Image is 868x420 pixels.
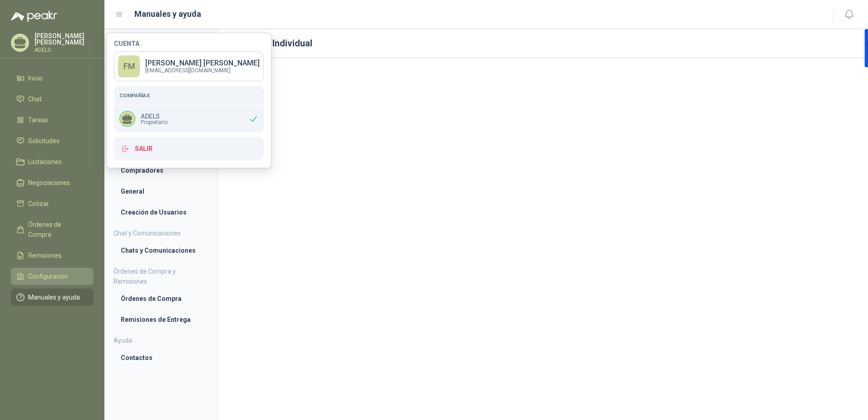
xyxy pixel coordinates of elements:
a: Solicitudes [11,132,94,150]
a: Manuales y ayuda [11,289,94,306]
a: Órdenes de Compra [113,290,208,307]
a: Chat [11,90,94,108]
a: Chats y Comunicaciones [113,242,208,259]
span: Negociaciones [28,178,70,188]
li: Remisiones de Entrega [121,315,201,325]
a: Cotizar [11,195,94,212]
li: General [121,186,201,196]
a: Negociaciones [11,174,94,191]
span: Configuración [28,271,68,281]
h1: Manuales y ayuda [134,8,201,20]
li: Contactos [121,353,201,363]
h1: Cotización Individual [218,29,868,58]
a: Remisiones [11,247,94,264]
span: Licitaciones [28,157,62,167]
a: Órdenes de Compra [11,216,94,243]
span: Órdenes de Compra [28,220,85,240]
img: Logo peakr [11,11,57,22]
span: Cotizar [28,199,49,209]
h4: Órdenes de Compra y Remisiones [113,266,208,286]
p: ADELS [35,47,94,53]
a: Remisiones de Entrega [113,311,208,328]
span: Solicitudes [28,136,59,146]
a: Configuración [11,268,94,285]
span: Remisiones [28,250,62,260]
a: Inicio [11,70,94,87]
a: Contactos [113,349,208,366]
span: Manuales y ayuda [28,292,80,302]
a: General [113,183,208,200]
span: Chat [28,94,42,104]
li: Chats y Comunicaciones [121,245,201,255]
a: Compradores [113,162,208,179]
a: Creación de Usuarios [113,204,208,221]
li: Creación de Usuarios [121,207,201,217]
a: Licitaciones [11,153,94,170]
li: Compradores [121,165,201,175]
h4: Ayuda [113,335,208,345]
a: Tareas [11,111,94,129]
span: Tareas [28,115,48,125]
li: Órdenes de Compra [121,294,201,304]
span: Inicio [28,73,43,83]
p: [PERSON_NAME] [PERSON_NAME] [35,33,94,45]
h4: Chat y Comunicaciones [113,228,208,238]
